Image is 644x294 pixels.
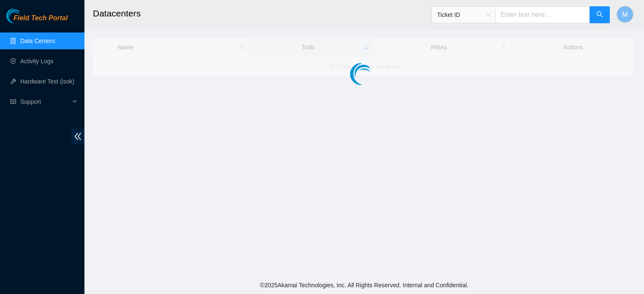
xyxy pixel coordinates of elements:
[20,38,55,44] a: Data Centers
[622,9,628,20] span: M
[84,276,644,294] footer: © 2025 Akamai Technologies, Inc. All Rights Reserved. Internal and Confidential.
[437,8,490,21] span: Ticket ID
[20,78,74,85] a: Hardware Test (isok)
[10,99,16,105] span: read
[14,14,68,22] span: Field Tech Portal
[6,8,43,23] img: Akamai Technologies
[20,58,54,65] a: Activity Logs
[590,6,610,23] button: search
[596,11,603,19] span: search
[495,6,590,23] input: Enter text here...
[71,129,84,144] span: double-left
[617,6,633,23] button: M
[20,93,70,110] span: Support
[6,15,68,26] a: Akamai TechnologiesField Tech Portal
